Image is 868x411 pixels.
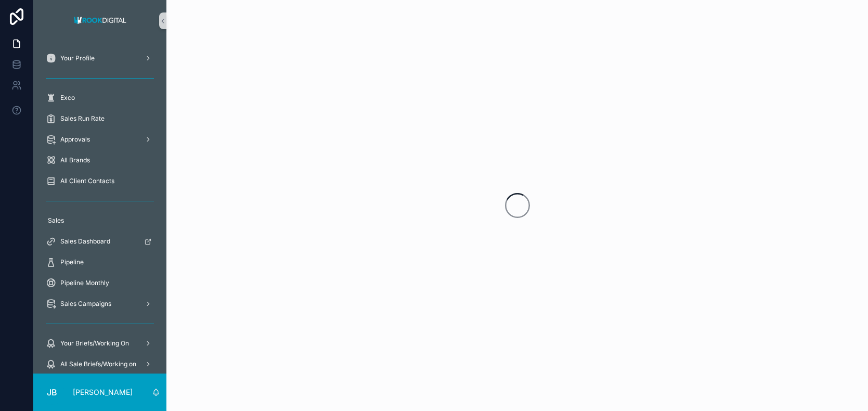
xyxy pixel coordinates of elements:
a: All Client Contacts [40,172,160,190]
a: Sales Run Rate [40,109,160,128]
span: Sales Campaigns [60,300,111,308]
span: All Sale Briefs/Working on [60,360,136,368]
span: Sales [48,216,64,225]
a: Exco [40,88,160,107]
a: Pipeline [40,253,160,272]
span: All Brands [60,156,90,164]
div: scrollable content [33,42,166,374]
p: [PERSON_NAME] [73,387,133,397]
span: Pipeline Monthly [60,279,109,287]
span: JB [47,386,57,399]
span: Your Profile [60,54,95,62]
span: Exco [60,94,75,102]
a: Sales Dashboard [40,232,160,251]
a: Sales Campaigns [40,294,160,313]
span: Approvals [60,135,90,144]
a: Your Profile [40,49,160,68]
span: All Client Contacts [60,177,114,185]
a: All Brands [40,151,160,170]
a: Sales [40,211,160,230]
img: App logo [71,12,129,29]
a: Your Briefs/Working On [40,334,160,353]
a: Pipeline Monthly [40,274,160,292]
a: All Sale Briefs/Working on [40,355,160,374]
span: Sales Dashboard [60,237,110,246]
span: Pipeline [60,258,84,266]
span: Sales Run Rate [60,114,105,123]
a: Approvals [40,130,160,149]
span: Your Briefs/Working On [60,339,129,348]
